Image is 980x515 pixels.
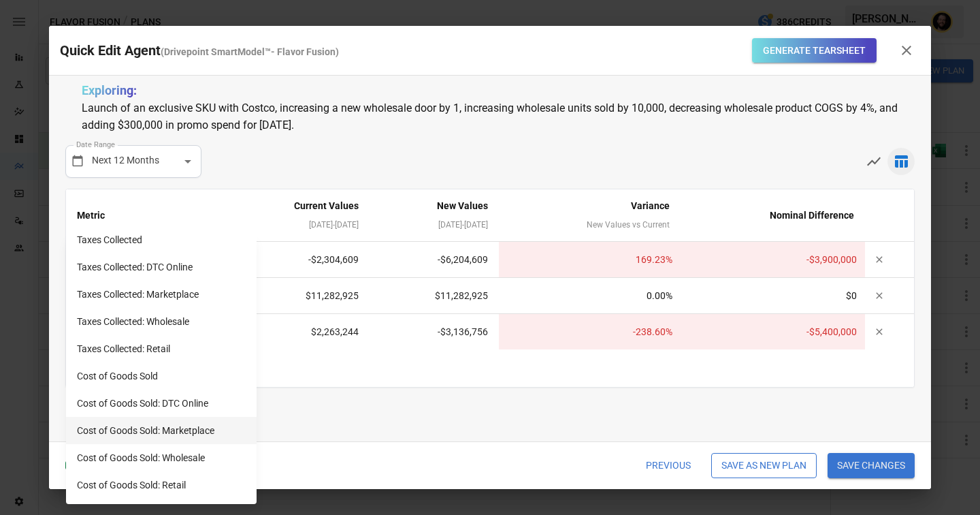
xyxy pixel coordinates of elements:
[66,362,257,390] li: Cost of Goods Sold
[66,226,257,253] li: Taxes Collected
[66,390,257,417] li: Cost of Goods Sold: DTC Online
[66,253,257,281] li: Taxes Collected: DTC Online
[66,444,257,471] li: Cost of Goods Sold: Wholesale
[66,281,257,308] li: Taxes Collected: Marketplace
[66,308,257,335] li: Taxes Collected: Wholesale
[66,335,257,362] li: Taxes Collected: Retail
[66,471,257,499] li: Cost of Goods Sold: Retail
[66,417,257,444] li: Cost of Goods Sold: Marketplace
